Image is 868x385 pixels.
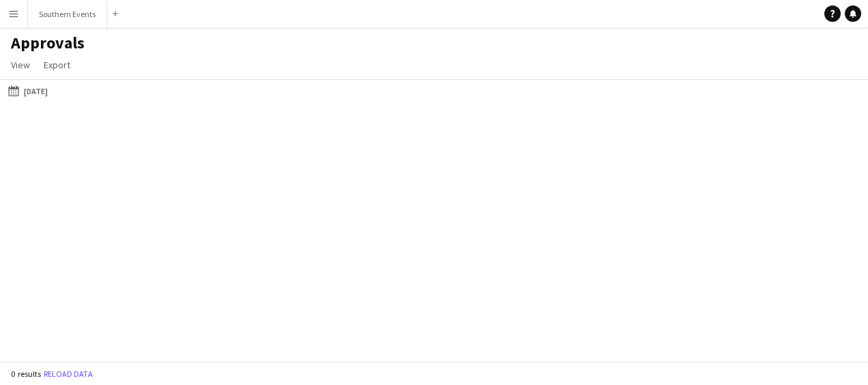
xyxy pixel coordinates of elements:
[41,367,96,382] button: Reload data
[44,59,70,71] span: Export
[5,83,50,99] button: [DATE]
[28,1,107,27] button: Southern Events
[11,59,30,71] span: View
[38,56,76,74] a: Export
[5,56,35,74] a: View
